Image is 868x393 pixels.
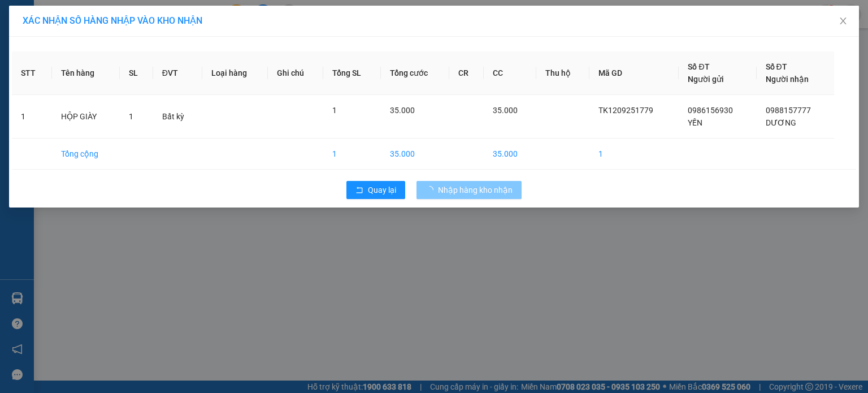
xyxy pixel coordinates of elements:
[52,139,120,170] td: Tổng cộng
[202,51,268,95] th: Loại hàng
[355,186,363,195] span: rollback
[536,51,589,95] th: Thu hộ
[346,181,405,199] button: rollbackQuay lại
[368,184,396,196] span: Quay lại
[23,15,202,26] span: XÁC NHẬN SỐ HÀNG NHẬP VÀO KHO NHẬN
[484,139,536,170] td: 35.000
[153,95,202,139] td: Bất kỳ
[390,106,415,115] span: 35.000
[52,51,120,95] th: Tên hàng
[426,186,438,194] span: loading
[589,51,679,95] th: Mã GD
[688,118,702,127] span: YẾN
[766,62,787,71] span: Số ĐT
[493,106,518,115] span: 35.000
[332,106,337,115] span: 1
[589,139,679,170] td: 1
[598,106,653,115] span: TK1209251779
[129,112,133,121] span: 1
[438,184,513,196] span: Nhập hàng kho nhận
[827,6,859,37] button: Close
[323,51,381,95] th: Tổng SL
[12,51,52,95] th: STT
[268,51,323,95] th: Ghi chú
[766,106,811,115] span: 0988157777
[688,62,709,71] span: Số ĐT
[688,106,733,115] span: 0986156930
[381,139,449,170] td: 35.000
[381,51,449,95] th: Tổng cước
[12,95,52,139] td: 1
[766,118,796,127] span: DƯƠNG
[416,181,522,199] button: Nhập hàng kho nhận
[52,95,120,139] td: HỘP GIÀY
[120,51,153,95] th: SL
[766,75,809,84] span: Người nhận
[449,51,484,95] th: CR
[484,51,536,95] th: CC
[839,16,848,25] span: close
[323,139,381,170] td: 1
[688,75,724,84] span: Người gửi
[153,51,202,95] th: ĐVT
